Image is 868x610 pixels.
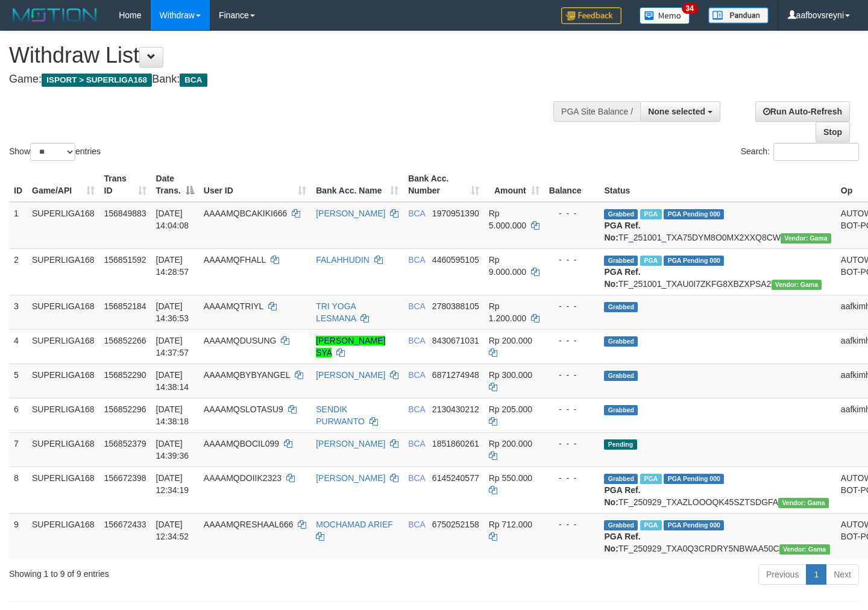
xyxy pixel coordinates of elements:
span: Grabbed [604,209,638,219]
span: 156672433 [104,520,146,529]
span: Rp 9.000.000 [489,255,526,277]
span: Marked by aafsoycanthlai [640,256,661,266]
span: [DATE] 14:04:08 [156,209,189,230]
span: Copy 2780388105 to clipboard [432,301,479,311]
span: BCA [408,520,425,529]
span: Marked by aafsoycanthlai [640,209,661,219]
span: AAAAMQTRIYL [204,301,263,311]
div: - - - [549,300,595,312]
a: FALAHHUDIN [316,255,370,265]
img: Button%20Memo.svg [640,7,690,24]
td: SUPERLIGA168 [27,363,99,398]
img: Feedback.jpg [561,7,621,24]
a: Next [826,564,859,585]
span: [DATE] 12:34:52 [156,520,189,541]
label: Search: [741,143,859,161]
a: [PERSON_NAME] [316,209,385,218]
span: Rp 200.000 [489,336,532,345]
span: BCA [408,336,425,345]
span: Rp 550.000 [489,473,532,483]
td: 1 [9,202,27,249]
span: Rp 712.000 [489,520,532,529]
a: TRI YOGA LESMANA [316,301,356,323]
th: User ID: activate to sort column ascending [199,168,311,202]
td: SUPERLIGA168 [27,513,99,559]
span: [DATE] 12:34:19 [156,473,189,495]
span: Grabbed [604,302,638,312]
span: Vendor URL: https://trx31.1velocity.biz [781,233,831,244]
td: 7 [9,432,27,467]
a: Stop [816,122,850,142]
span: Copy 1970951390 to clipboard [432,209,479,218]
b: PGA Ref. No: [604,221,640,242]
div: - - - [549,335,595,347]
span: AAAAMQBOCIL099 [204,439,279,448]
span: Grabbed [604,474,638,484]
span: [DATE] 14:37:57 [156,336,189,357]
span: AAAAMQSLOTASU9 [204,404,283,414]
span: AAAAMQDOIIK2323 [204,473,281,483]
td: 3 [9,295,27,329]
td: 5 [9,363,27,398]
span: PGA Pending [664,256,724,266]
span: [DATE] 14:36:53 [156,301,189,323]
span: Rp 5.000.000 [489,209,526,230]
a: MOCHAMAD ARIEF [316,520,393,529]
th: Game/API: activate to sort column ascending [27,168,99,202]
td: SUPERLIGA168 [27,398,99,432]
div: - - - [549,403,595,415]
span: BCA [408,255,425,265]
h4: Game: Bank: [9,74,567,86]
span: Grabbed [604,371,638,381]
label: Show entries [9,143,101,161]
span: BCA [180,74,207,87]
span: Grabbed [604,520,638,530]
a: Previous [758,564,807,585]
span: 156852296 [104,404,146,414]
span: Copy 8430671031 to clipboard [432,336,479,345]
button: None selected [640,101,720,122]
a: Run Auto-Refresh [755,101,850,122]
td: SUPERLIGA168 [27,202,99,249]
span: [DATE] 14:39:36 [156,439,189,461]
span: 156851592 [104,255,146,265]
input: Search: [773,143,859,161]
td: TF_250929_TXA0Q3CRDRY5NBWAA50C [599,513,835,559]
h1: Withdraw List [9,43,567,68]
span: Copy 2130430212 to clipboard [432,404,479,414]
span: AAAAMQBCAKIKI666 [204,209,288,218]
span: BCA [408,370,425,380]
td: TF_251001_TXAU0I7ZKFG8XBZXPSA2 [599,248,835,295]
span: Copy 6871274948 to clipboard [432,370,479,380]
div: - - - [549,369,595,381]
div: - - - [549,518,595,530]
span: Grabbed [604,336,638,347]
span: Marked by aafsoycanthlai [640,520,661,530]
span: 156852379 [104,439,146,448]
span: 34 [682,3,698,14]
span: PGA Pending [664,209,724,219]
span: BCA [408,209,425,218]
b: PGA Ref. No: [604,485,640,507]
th: Balance [544,168,600,202]
span: AAAAMQRESHAAL666 [204,520,294,529]
span: BCA [408,301,425,311]
a: SENDIK PURWANTO [316,404,365,426]
span: Vendor URL: https://trx31.1velocity.biz [779,544,830,555]
span: None selected [648,107,705,116]
span: Copy 6750252158 to clipboard [432,520,479,529]
span: 156672398 [104,473,146,483]
span: 156852290 [104,370,146,380]
th: Status [599,168,835,202]
span: AAAAMQBYBYANGEL [204,370,290,380]
span: BCA [408,404,425,414]
span: Grabbed [604,256,638,266]
span: 156852184 [104,301,146,311]
div: - - - [549,254,595,266]
span: Copy 6145240577 to clipboard [432,473,479,483]
th: Trans ID: activate to sort column ascending [99,168,151,202]
span: Rp 205.000 [489,404,532,414]
span: Rp 300.000 [489,370,532,380]
th: ID [9,168,27,202]
span: PGA Pending [664,474,724,484]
